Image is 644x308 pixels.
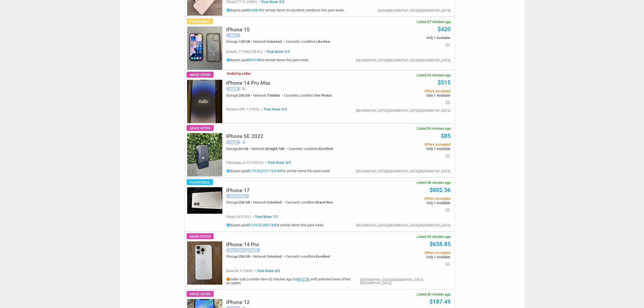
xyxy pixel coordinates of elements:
[226,140,240,145] div: Used
[226,301,250,305] a: iPhone 12
[356,224,450,227] div: [GEOGRAPHIC_DATA],[GEOGRAPHIC_DATA],[GEOGRAPHIC_DATA]
[239,40,250,44] span: 128 GB
[438,79,451,86] a: $515
[226,169,331,173] h5: Buyers paid , , for similar items this past week.
[251,147,289,150] div: Network:
[226,223,230,227] i: info
[369,143,450,146] span: Offers Accepted
[267,254,282,258] span: Unlocked
[445,261,450,267] i: email
[226,28,250,32] a: iPhone 15
[264,161,291,165] span: Trust Score: 5/5
[263,223,275,227] a: $837.84
[248,8,260,12] a: $1008.9
[316,200,333,204] span: Brand New
[438,26,451,32] a: $420
[226,189,250,193] a: iPhone 17
[430,299,451,305] a: $187.49
[445,153,450,159] i: email
[226,223,324,227] h5: Buyers paid , for similar items this past week.
[239,200,250,204] span: 256 GB
[226,8,230,12] i: info
[253,255,286,258] div: Network:
[226,71,227,76] span: -
[226,248,260,253] div: New (box opened)
[260,107,287,111] span: Trust Score: 4/5
[430,241,451,247] a: $658.85
[445,207,450,213] i: email
[369,197,450,200] span: Offers Accepted
[226,87,240,91] div: Used
[226,107,259,111] span: rdrakos1981 1 (100%)
[242,87,246,91] i: help
[187,27,222,70] img: s-l225.jpg
[417,293,451,296] span: Listed 40 minutes ago
[369,147,450,150] span: Only 1 Available
[226,243,259,247] a: iPhone 14 Pro
[226,161,263,165] span: fabiupegu_0 415 (98.2%)
[187,18,213,24] span: Flash Deal
[417,181,451,184] span: Listed 38 minutes ago
[369,94,450,97] span: Only 1 Available
[187,125,214,131] span: Make Offer
[187,291,214,297] span: Make Offer
[356,59,450,62] div: [GEOGRAPHIC_DATA],[GEOGRAPHIC_DATA],[GEOGRAPHIC_DATA]
[430,187,451,193] a: $802.56
[242,140,246,144] i: help
[226,277,360,285] h5: Seller sold a similar item 52 minutes ago for , with potential lower offers accepted.
[378,9,450,12] div: Garner,[GEOGRAPHIC_DATA],[GEOGRAPHIC_DATA]
[226,50,262,54] span: emkole_77 5982 (98.4%)
[286,40,330,43] div: Cosmetic condition:
[226,242,259,247] h5: iPhone 14 Pro
[250,71,252,76] span: -
[226,27,250,32] h5: iPhone 15
[369,89,450,93] span: Offers Accepted
[289,147,333,150] div: Cosmetic condition:
[261,169,273,173] a: $107.73
[239,93,250,97] span: 256 GB
[253,40,286,43] div: Network:
[226,72,252,75] h3: Ended by seller
[360,278,450,285] div: [GEOGRAPHIC_DATA],[GEOGRAPHIC_DATA],[GEOGRAPHIC_DATA]
[226,269,253,273] span: sawa-86 5 (100%)
[369,36,450,40] span: Only 1 Available
[417,73,451,77] span: Listed 29 minutes ago
[226,40,253,43] div: Storage:
[265,147,285,151] span: Straight Talk
[252,215,278,219] span: Trust Score: ?/5
[226,58,309,62] h5: Buyers paid for similar items this past week.
[369,201,450,205] span: Only 1 Available
[226,215,251,219] span: delapr_54 0 (0%)
[226,169,230,173] i: info
[187,133,222,176] img: s-l225.jpg
[187,233,214,239] span: Make Offer
[316,254,330,258] span: Excellent
[248,169,260,173] a: $179.95
[248,58,260,62] a: $479.98
[226,201,253,204] div: Storage:
[286,255,330,258] div: Cosmetic condition:
[284,94,332,97] div: Cosmetic condition:
[226,147,251,150] div: Storage:
[356,109,450,112] div: [GEOGRAPHIC_DATA],[GEOGRAPHIC_DATA],[GEOGRAPHIC_DATA]
[248,223,262,227] a: $1210.02
[267,200,282,204] span: Unlocked
[226,255,253,258] div: Storage:
[187,187,222,214] img: s-l225.jpg
[226,194,249,198] div: Brand New
[187,241,222,285] img: s-l225.jpg
[226,300,250,305] h5: iPhone 12
[417,20,451,24] span: Listed 27 minutes ago
[267,40,282,44] span: Unlocked
[369,255,450,259] span: Only 1 Available
[417,127,451,130] span: Listed 30 minutes ago
[226,58,230,62] i: info
[187,72,214,78] span: Make Offer
[417,235,451,238] span: Listed 39 minutes ago
[253,269,280,273] span: Trust Score: 4/5
[239,254,250,258] span: 256 GB
[441,133,451,139] a: $85
[187,179,213,185] span: Flash Deal
[297,277,309,281] a: $612.25
[226,134,263,139] h5: iPhone SE 2022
